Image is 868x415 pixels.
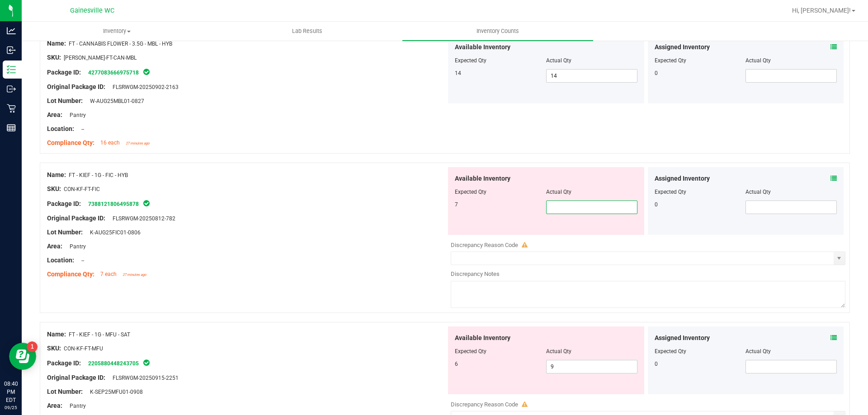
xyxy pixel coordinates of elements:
[745,188,837,196] div: Actual Qty
[655,174,710,183] span: Assigned Inventory
[47,40,66,47] span: Name:
[7,104,16,113] inline-svg: Retail
[100,140,120,146] span: 16 each
[402,22,593,41] a: Inventory Counts
[47,185,61,192] span: SKU:
[47,242,62,250] span: Area:
[47,388,83,395] span: Lot Number:
[655,188,746,196] div: Expected Qty
[792,7,851,14] span: Hi, [PERSON_NAME]!
[455,348,486,354] span: Expected Qty
[27,341,38,352] iframe: Resource center unread badge
[9,343,36,370] iframe: Resource center
[655,56,746,65] div: Expected Qty
[142,199,151,208] span: In Sync
[655,42,710,52] span: Assigned Inventory
[834,252,845,265] span: select
[7,65,16,74] inline-svg: Inventory
[547,70,637,82] input: 14
[47,139,94,146] span: Compliance Qty:
[64,186,100,192] span: CON-KF-FT-FIC
[85,98,144,104] span: W-AUG25MBL01-0827
[47,331,66,338] span: Name:
[4,404,18,411] p: 09/25
[655,347,746,355] div: Expected Qty
[455,189,486,195] span: Expected Qty
[7,84,16,93] inline-svg: Outbound
[70,7,114,14] span: Gainesville WC
[280,27,335,35] span: Lab Results
[47,270,94,278] span: Compliance Qty:
[451,401,518,408] span: Discrepancy Reason Code
[546,189,571,195] span: Actual Qty
[65,112,86,118] span: Pantry
[455,361,458,367] span: 6
[47,200,81,207] span: Package ID:
[108,84,179,90] span: FLSRWGM-20250902-2163
[47,214,105,222] span: Original Package ID:
[47,228,83,236] span: Lot Number:
[47,374,105,381] span: Original Package ID:
[69,172,128,178] span: FT - KIEF - 1G - FIC - HYB
[64,345,103,352] span: CON-KF-FT-MFU
[64,55,137,61] span: [PERSON_NAME]-FT-CAN-MBL
[85,389,143,395] span: K-SEP25MFU01-0908
[47,69,81,76] span: Package ID:
[108,215,175,222] span: FLSRWGM-20250812-782
[7,123,16,132] inline-svg: Reports
[451,270,845,279] div: Discrepancy Notes
[47,359,81,367] span: Package ID:
[47,345,61,352] span: SKU:
[123,273,146,277] span: 27 minutes ago
[546,348,571,354] span: Actual Qty
[47,125,74,132] span: Location:
[88,360,139,367] a: 2205880448243705
[655,360,746,368] div: 0
[212,22,402,41] a: Lab Results
[455,57,486,64] span: Expected Qty
[22,27,212,35] span: Inventory
[4,380,18,404] p: 08:40 PM EDT
[47,256,74,264] span: Location:
[69,41,172,47] span: FT - CANNABIS FLOWER - 3.5G - MBL - HYB
[88,201,139,207] a: 7388121806495878
[65,243,86,250] span: Pantry
[142,67,151,76] span: In Sync
[655,69,746,77] div: 0
[142,358,151,367] span: In Sync
[47,54,61,61] span: SKU:
[69,331,130,338] span: FT - KIEF - 1G - MFU - SAT
[108,375,179,381] span: FLSRWGM-20250915-2251
[745,347,837,355] div: Actual Qty
[85,229,141,236] span: K-AUG25FIC01-0806
[47,171,66,178] span: Name:
[745,56,837,65] div: Actual Qty
[47,111,62,118] span: Area:
[455,174,510,183] span: Available Inventory
[455,333,510,343] span: Available Inventory
[47,97,83,104] span: Lot Number:
[547,360,637,373] input: 9
[65,403,86,409] span: Pantry
[88,70,139,76] a: 4277083666975718
[47,83,105,90] span: Original Package ID:
[464,27,531,35] span: Inventory Counts
[7,26,16,35] inline-svg: Analytics
[22,22,212,41] a: Inventory
[451,242,518,248] span: Discrepancy Reason Code
[77,257,84,264] span: --
[126,141,150,145] span: 27 minutes ago
[100,271,117,277] span: 7 each
[655,201,746,209] div: 0
[546,57,571,64] span: Actual Qty
[455,70,461,76] span: 14
[455,42,510,52] span: Available Inventory
[655,333,710,343] span: Assigned Inventory
[455,201,458,208] span: 7
[7,46,16,55] inline-svg: Inbound
[77,126,84,132] span: --
[47,402,62,409] span: Area:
